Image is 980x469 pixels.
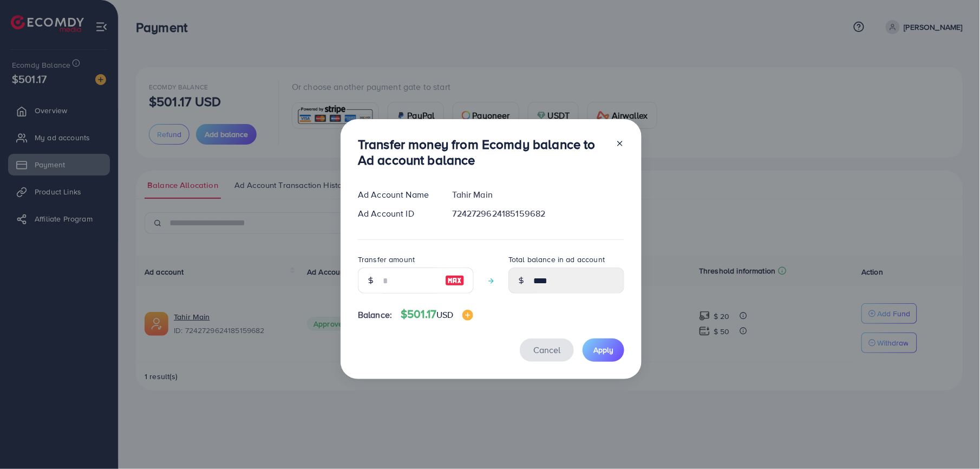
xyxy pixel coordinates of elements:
[462,310,473,321] img: image
[436,309,453,321] span: USD
[349,188,444,201] div: Ad Account Name
[445,274,465,287] img: image
[444,207,633,220] div: 7242729624185159682
[349,207,444,220] div: Ad Account ID
[508,254,605,265] label: Total balance in ad account
[533,344,560,356] span: Cancel
[401,308,473,321] h4: $501.17
[444,188,633,201] div: Tahir Main
[358,136,607,168] h3: Transfer money from Ecomdy balance to Ad account balance
[358,309,392,321] span: Balance:
[583,338,624,362] button: Apply
[593,344,613,355] span: Apply
[358,254,415,265] label: Transfer amount
[520,338,574,362] button: Cancel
